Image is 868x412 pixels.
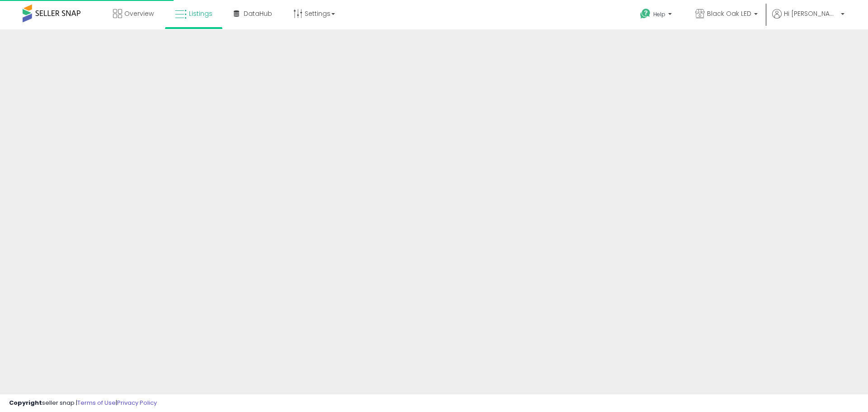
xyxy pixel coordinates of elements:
[189,9,212,18] span: Listings
[117,398,157,407] a: Privacy Policy
[707,9,751,18] span: Black Oak LED
[77,398,116,407] a: Terms of Use
[784,9,838,18] span: Hi [PERSON_NAME]
[633,1,681,29] a: Help
[9,399,157,407] div: seller snap | |
[653,10,665,18] span: Help
[772,9,844,29] a: Hi [PERSON_NAME]
[244,9,272,18] span: DataHub
[124,9,154,18] span: Overview
[640,8,651,19] i: Get Help
[9,398,42,407] strong: Copyright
